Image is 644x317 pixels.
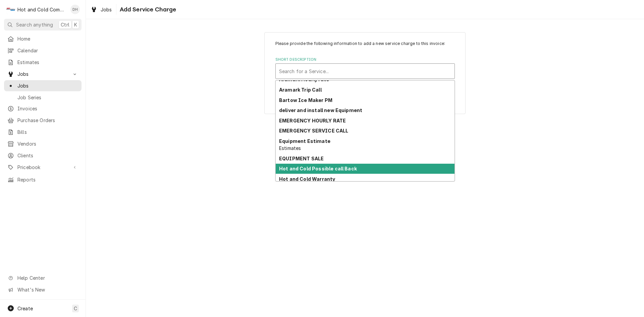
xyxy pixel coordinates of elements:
[275,57,455,62] label: Short Description
[4,33,82,44] a: Home
[4,19,82,31] button: Search anythingCtrlK
[70,5,80,14] div: DH
[279,97,332,103] strong: Bartow Ice Maker PM
[279,118,346,123] strong: EMERGENCY HOURLY RATE
[16,21,53,28] span: Search anything
[279,176,335,182] strong: Hot and Cold Warranty
[4,103,82,114] a: Invoices
[4,272,82,283] a: Go to Help Center
[17,105,78,112] span: Invoices
[275,57,455,79] div: Short Description
[74,21,77,28] span: K
[279,166,357,171] strong: Hot and Cold Possible call Back
[4,138,82,149] a: Vendors
[17,117,78,124] span: Purchase Orders
[17,47,78,54] span: Calendar
[17,274,77,281] span: Help Center
[279,156,324,161] strong: EQUIPMENT SALE
[17,286,77,293] span: What's New
[17,82,78,89] span: Jobs
[4,284,82,295] a: Go to What's New
[17,59,78,66] span: Estimates
[6,5,15,14] div: H
[4,57,82,68] a: Estimates
[279,107,362,113] strong: deliver and install new Equipment
[88,4,115,15] a: Jobs
[4,126,82,138] a: Bills
[4,68,82,80] a: Go to Jobs
[264,32,466,114] div: Line Item Create/Update
[17,35,78,42] span: Home
[17,128,78,136] span: Bills
[118,5,176,14] span: Add Service Charge
[4,162,82,173] a: Go to Pricebook
[4,150,82,161] a: Clients
[279,128,348,134] strong: EMERGENCY SERVICE CALL
[275,41,455,47] p: Please provide the following information to add a new service charge to this invoice:
[279,138,330,144] strong: Equipment Estimate
[17,306,33,311] span: Create
[279,145,301,151] span: Estimates
[17,152,78,159] span: Clients
[17,176,78,183] span: Reports
[4,80,82,91] a: Jobs
[275,41,455,79] div: Line Item Create/Update Form
[17,140,78,147] span: Vendors
[4,174,82,185] a: Reports
[17,70,68,77] span: Jobs
[17,6,67,13] div: Hot and Cold Commercial Kitchens, Inc.
[70,5,80,14] div: Daryl Harris's Avatar
[6,5,15,14] div: Hot and Cold Commercial Kitchens, Inc.'s Avatar
[17,94,78,101] span: Job Series
[279,87,322,93] strong: Aramark Trip Call
[101,6,112,13] span: Jobs
[61,21,69,28] span: Ctrl
[17,164,68,171] span: Pricebook
[74,305,77,312] span: C
[4,92,82,103] a: Job Series
[4,115,82,126] a: Purchase Orders
[4,45,82,56] a: Calendar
